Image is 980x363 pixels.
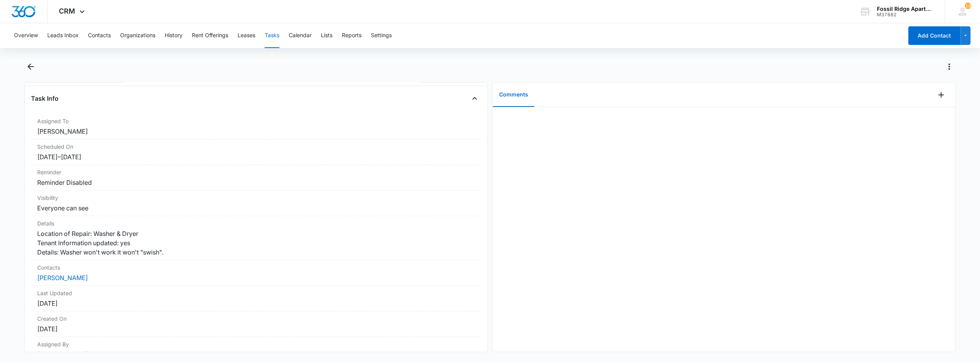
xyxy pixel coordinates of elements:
[120,23,155,48] button: Organizations
[37,324,475,334] dd: [DATE]
[37,203,475,213] dd: Everyone can see
[31,191,481,216] div: VisibilityEveryone can see
[37,263,475,272] dt: Contacts
[47,23,79,48] button: Leads Inbox
[31,337,481,363] div: Assigned By[PERSON_NAME]
[321,23,332,48] button: Lists
[192,23,228,48] button: Rent Offerings
[31,286,481,311] div: Last Updated[DATE]
[342,23,362,48] button: Reports
[31,216,481,260] div: DetailsLocation of Repair: Washer & Dryer Tenant Information updated: yes Details: Washer won't w...
[37,143,475,151] dt: Scheduled On
[37,289,475,297] dt: Last Updated
[31,165,481,191] div: ReminderReminder Disabled
[37,117,475,125] dt: Assigned To
[965,3,971,9] span: 13
[965,3,971,9] div: notifications count
[31,311,481,337] div: Created On[DATE]
[31,114,481,139] div: Assigned To[PERSON_NAME]
[943,60,956,73] button: Actions
[165,23,183,48] button: History
[238,23,255,48] button: Leases
[37,229,475,257] dd: Location of Repair: Washer & Dryer Tenant Information updated: yes Details: Washer won't work it ...
[88,23,111,48] button: Contacts
[265,23,279,48] button: Tasks
[59,7,76,15] span: CRM
[14,23,38,48] button: Overview
[37,219,475,227] dt: Details
[468,92,481,105] button: Close
[493,83,534,107] button: Comments
[37,194,475,202] dt: Visibility
[935,89,947,101] button: Add Comment
[37,350,475,359] dd: [PERSON_NAME]
[31,260,481,286] div: Contacts[PERSON_NAME]
[37,127,475,136] dd: [PERSON_NAME]
[37,274,88,282] a: [PERSON_NAME]
[31,94,59,103] h4: Task Info
[37,299,475,308] dd: [DATE]
[371,23,392,48] button: Settings
[877,12,933,17] div: account id
[24,60,37,73] button: Back
[37,315,475,323] dt: Created On
[908,26,961,45] button: Add Contact
[37,152,475,162] dd: [DATE] – [DATE]
[877,6,933,12] div: account name
[31,139,481,165] div: Scheduled On[DATE]–[DATE]
[37,168,475,176] dt: Reminder
[37,340,475,348] dt: Assigned By
[289,23,312,48] button: Calendar
[37,178,475,187] dd: Reminder Disabled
